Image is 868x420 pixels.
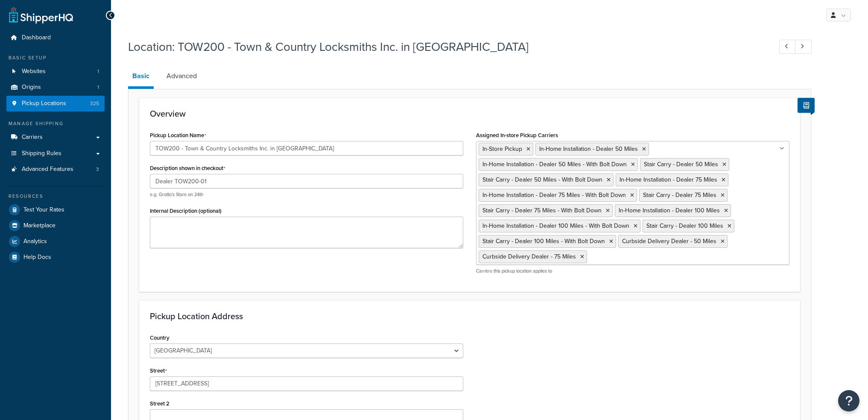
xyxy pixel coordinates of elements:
[128,66,154,89] a: Basic
[482,237,605,246] span: Stair Carry - Dealer 100 Miles - With Bolt Down
[644,160,718,169] span: Stair Carry - Dealer 50 Miles
[128,38,763,55] h1: Location: TOW200 - Town & Country Locksmiths Inc. in [GEOGRAPHIC_DATA]
[150,311,789,321] h3: Pickup Location Address
[22,134,43,141] span: Carriers
[482,160,627,169] span: In-Home Installation - Dealer 50 Miles - With Bolt Down
[838,390,859,411] button: Open Resource Center
[482,191,626,200] span: In-Home Installation - Dealer 75 Miles - With Bolt Down
[622,237,716,246] span: Curbside Delivery Dealer - 50 Miles
[482,252,576,261] span: Curbside Delivery Dealer - 75 Miles
[150,109,789,118] h3: Overview
[90,100,99,107] span: 325
[150,400,170,407] label: Street 2
[6,162,105,177] a: Advanced Features3
[150,165,225,172] label: Description shown in checkout
[22,100,66,107] span: Pickup Locations
[6,79,105,95] li: Origins
[643,191,716,200] span: Stair Carry - Dealer 75 Miles
[539,144,638,153] span: In-Home Installation - Dealer 50 Miles
[482,175,602,184] span: Stair Carry - Dealer 50 Miles - With Bolt Down
[97,68,99,75] span: 1
[150,191,463,198] p: e.g. Grotto's Store on 24th
[6,64,105,79] a: Websites1
[6,162,105,177] li: Advanced Features
[97,84,99,91] span: 1
[6,146,105,162] a: Shipping Rules
[6,64,105,79] li: Websites
[22,84,41,91] span: Origins
[6,54,105,62] div: Basic Setup
[6,129,105,145] a: Carriers
[150,208,222,214] label: Internal Description (optional)
[6,250,105,265] a: Help Docs
[22,150,61,157] span: Shipping Rules
[6,234,105,249] a: Analytics
[620,175,717,184] span: In-Home Installation - Dealer 75 Miles
[150,367,167,374] label: Street
[22,68,46,75] span: Websites
[6,96,105,112] a: Pickup Locations325
[6,30,105,46] a: Dashboard
[23,238,47,245] span: Analytics
[619,206,720,215] span: In-Home Installation - Dealer 100 Miles
[482,221,629,230] span: In-Home Installation - Dealer 100 Miles - With Bolt Down
[779,40,796,54] a: Previous Record
[6,120,105,127] div: Manage Shipping
[6,202,105,217] a: Test Your Rates
[6,193,105,200] div: Resources
[6,218,105,233] a: Marketplace
[22,166,73,173] span: Advanced Features
[96,166,99,173] span: 3
[22,34,51,41] span: Dashboard
[23,222,56,229] span: Marketplace
[646,221,723,230] span: Stair Carry - Dealer 100 Miles
[150,335,170,341] label: Country
[23,206,64,214] span: Test Your Rates
[476,132,558,138] label: Assigned In-store Pickup Carriers
[482,144,522,153] span: In-Store Pickup
[23,254,51,261] span: Help Docs
[482,206,602,215] span: Stair Carry - Dealer 75 Miles - With Bolt Down
[795,40,812,54] a: Next Record
[476,268,789,274] p: Carriers this pickup location applies to
[6,96,105,112] li: Pickup Locations
[6,79,105,95] a: Origins1
[162,66,201,86] a: Advanced
[150,132,206,139] label: Pickup Location Name
[798,98,815,113] button: Show Help Docs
